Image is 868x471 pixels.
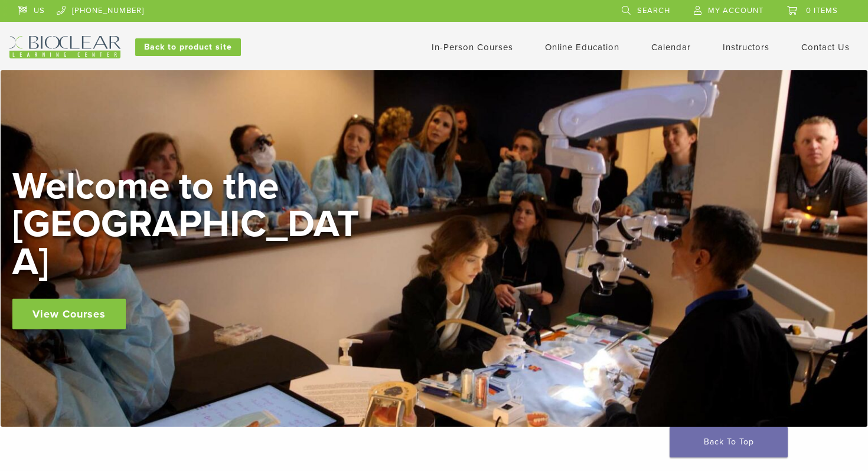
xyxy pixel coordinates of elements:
span: Search [637,6,670,15]
img: Bioclear [9,36,120,58]
a: In-Person Courses [432,42,513,53]
a: View Courses [12,299,126,329]
span: My Account [708,6,763,15]
a: Online Education [545,42,619,53]
a: Back to product site [135,38,241,56]
a: Calendar [651,42,691,53]
a: Back To Top [670,427,788,457]
a: Contact Us [801,42,850,53]
h2: Welcome to the [GEOGRAPHIC_DATA] [12,168,367,281]
span: 0 items [806,6,838,15]
a: Instructors [723,42,769,53]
